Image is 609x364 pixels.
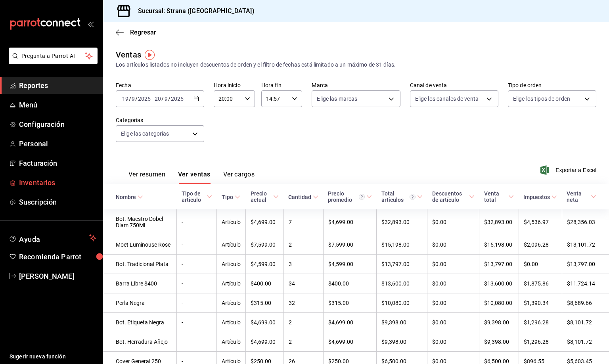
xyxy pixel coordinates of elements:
td: 2 [283,235,323,255]
td: Moet Luminouse Rose [103,235,177,255]
div: Los artículos listados no incluyen descuentos de orden y el filtro de fechas está limitado a un m... [116,61,596,69]
td: 34 [283,274,323,293]
td: 2 [283,313,323,332]
td: 2 [283,332,323,352]
span: Regresar [130,29,156,36]
span: Inventarios [19,177,96,188]
button: Exportar a Excel [542,165,596,175]
td: $4,699.00 [323,332,377,352]
td: Barra Libre $400 [103,274,177,293]
input: -- [164,96,168,102]
span: Cantidad [288,194,318,200]
td: $4,699.00 [246,209,283,235]
td: $9,398.00 [377,332,427,352]
td: 3 [283,255,323,274]
div: Total artículos [381,190,416,203]
div: Descuentos de artículo [432,190,467,203]
div: Ventas [116,49,141,61]
td: $7,599.00 [323,235,377,255]
span: Pregunta a Parrot AI [21,52,85,60]
td: - [177,313,217,332]
button: Pregunta a Parrot AI [9,48,98,64]
td: $4,599.00 [323,255,377,274]
td: $1,296.28 [519,313,562,332]
td: $4,536.97 [519,209,562,235]
span: Ayuda [19,233,86,243]
td: Artículo [217,313,246,332]
label: Fecha [116,82,204,88]
td: $8,101.72 [562,313,609,332]
span: - [152,96,153,102]
span: Facturación [19,158,96,169]
span: / [161,96,164,102]
td: $1,390.34 [519,293,562,313]
td: Artículo [217,274,246,293]
button: Ver ventas [178,171,211,184]
input: -- [154,96,161,102]
td: $0.00 [427,332,479,352]
td: $8,689.66 [562,293,609,313]
td: Artículo [217,255,246,274]
td: $10,080.00 [479,293,519,313]
div: Venta total [484,190,507,203]
td: $8,101.72 [562,332,609,352]
td: $400.00 [323,274,377,293]
span: / [129,96,131,102]
span: Reportes [19,80,96,91]
div: Venta neta [567,190,589,203]
input: -- [122,96,129,102]
span: / [135,96,138,102]
button: Ver cargos [223,171,255,184]
td: $2,096.28 [519,235,562,255]
span: Menú [19,100,96,110]
td: $4,699.00 [246,332,283,352]
td: Bot. Maestro Dobel Diam 750Ml [103,209,177,235]
div: Precio promedio [328,190,365,203]
td: $13,600.00 [479,274,519,293]
label: Marca [312,82,400,88]
td: $9,398.00 [479,313,519,332]
td: $0.00 [427,255,479,274]
td: Bot. Etiqueta Negra [103,313,177,332]
td: $10,080.00 [377,293,427,313]
td: $32,893.00 [479,209,519,235]
td: $0.00 [427,313,479,332]
td: Artículo [217,293,246,313]
span: Elige las categorías [121,130,169,138]
span: Venta neta [567,190,596,203]
span: Recomienda Parrot [19,251,96,262]
td: $0.00 [427,235,479,255]
td: $9,398.00 [479,332,519,352]
td: $315.00 [323,293,377,313]
td: - [177,209,217,235]
td: Bot. Herradura Añejo [103,332,177,352]
td: $0.00 [519,255,562,274]
button: Ver resumen [128,171,165,184]
span: [PERSON_NAME] [19,271,96,282]
div: Impuestos [523,194,550,200]
td: - [177,235,217,255]
svg: Precio promedio = Total artículos / cantidad [359,194,365,200]
td: $13,600.00 [377,274,427,293]
div: Nombre [116,194,136,200]
span: Tipo [222,194,240,200]
button: Regresar [116,29,156,36]
h3: Sucursal: Strana ([GEOGRAPHIC_DATA]) [132,6,255,16]
span: Precio actual [251,190,279,203]
div: Precio actual [251,190,272,203]
span: Venta total [484,190,514,203]
td: $28,356.03 [562,209,609,235]
td: $4,699.00 [246,313,283,332]
td: $1,875.86 [519,274,562,293]
span: Tipo de artículo [182,190,212,203]
span: Configuración [19,119,96,130]
input: ---- [170,96,184,102]
td: Artículo [217,235,246,255]
td: $7,599.00 [246,235,283,255]
span: Suscripción [19,197,96,207]
div: Tipo de artículo [182,190,205,203]
td: Artículo [217,209,246,235]
span: / [168,96,170,102]
td: $0.00 [427,274,479,293]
